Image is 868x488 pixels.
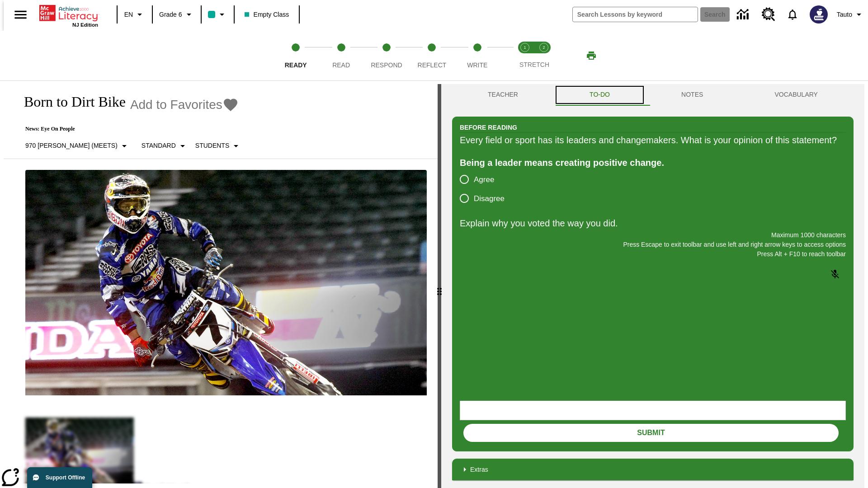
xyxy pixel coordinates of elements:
[360,31,413,80] button: Respond step 3 of 5
[460,216,846,230] p: Explain why you voted the way you did.
[156,6,198,23] button: Grade: Grade 6, Select a grade
[460,240,846,249] p: Press Escape to exit toolbar and use left and right arrow keys to access options
[332,61,350,69] span: Read
[524,45,526,50] text: 1
[781,3,804,26] a: Notifications
[452,459,854,480] div: Extras
[452,84,554,106] button: Teacher
[810,5,828,23] img: Avatar
[573,7,698,22] input: search field
[577,47,606,64] button: Print
[7,1,34,28] button: Open side menu
[646,84,739,106] button: NOTES
[512,31,538,80] button: Stretch Read step 1 of 2
[474,193,505,205] span: Disagree
[371,61,402,69] span: Respond
[837,10,852,19] span: Tauto
[833,6,868,23] button: Profile/Settings
[22,138,133,154] button: Select Lexile, 970 Lexile (Meets)
[138,138,192,154] button: Scaffolds, Standard
[470,465,488,474] p: Extras
[14,126,245,132] p: News: Eye On People
[824,263,846,285] button: Click to activate and allow voice recognition
[531,31,557,80] button: Stretch Respond step 2 of 2
[804,3,833,26] button: Select a new avatar
[460,155,846,170] div: Being a leader means creating positive change.
[195,141,229,150] p: Students
[418,61,447,69] span: Reflect
[452,84,854,106] div: Instructional Panel Tabs
[25,141,118,150] p: 970 [PERSON_NAME] (Meets)
[438,84,441,488] div: Press Enter or Spacebar and then press right and left arrow keys to move the slider
[756,2,781,27] a: Resource Center, Will open in new tab
[315,31,367,80] button: Read step 2 of 5
[4,84,438,483] div: reading
[460,122,517,132] h2: Before Reading
[46,474,85,481] span: Support Offline
[739,84,854,106] button: VOCABULARY
[463,424,839,442] button: Submit
[14,94,126,110] h1: Born to Dirt Bike
[39,3,98,28] div: Home
[554,84,646,106] button: TO-DO
[474,174,494,186] span: Agree
[4,7,132,15] body: Explain why you voted the way you did. Maximum 1000 characters Press Alt + F10 to reach toolbar P...
[406,31,458,80] button: Reflect step 4 of 5
[204,6,231,23] button: Class color is teal. Change class color
[269,31,322,80] button: Ready step 1 of 5
[460,170,512,208] div: poll
[542,45,545,50] text: 2
[72,22,98,28] span: NJ Edition
[192,138,245,154] button: Select Student
[245,10,289,19] span: Empty Class
[159,10,182,19] span: Grade 6
[130,97,239,113] button: Add to Favorites - Born to Dirt Bike
[130,98,222,112] span: Add to Favorites
[142,141,176,150] p: Standard
[124,10,133,19] span: EN
[441,84,864,488] div: activity
[25,170,427,396] img: Motocross racer James Stewart flies through the air on his dirt bike.
[451,31,504,80] button: Write step 5 of 5
[460,230,846,240] p: Maximum 1000 characters
[460,133,846,147] div: Every field or sport has its leaders and changemakers. What is your opinion of this statement?
[460,249,846,259] p: Press Alt + F10 to reach toolbar
[120,6,149,23] button: Language: EN, Select a language
[285,61,307,69] span: Ready
[467,61,487,69] span: Write
[731,2,756,27] a: Data Center
[27,467,92,488] button: Support Offline
[519,61,549,68] span: STRETCH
